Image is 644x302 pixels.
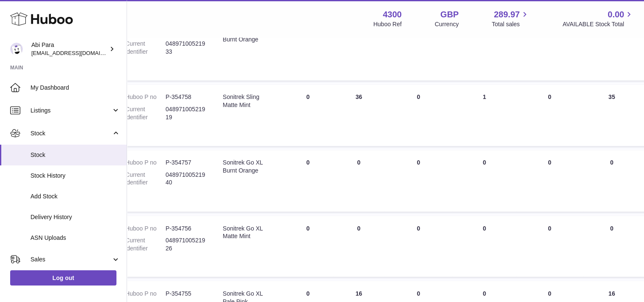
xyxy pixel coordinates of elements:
[125,289,166,297] dt: Huboo P no
[333,150,384,211] td: 0
[435,20,459,28] div: Currency
[30,255,111,264] span: Sales
[30,107,111,115] span: Listings
[30,129,111,137] span: Stock
[31,49,124,56] span: [EMAIL_ADDRESS][DOMAIN_NAME]
[10,270,116,286] a: Log out
[282,150,333,211] td: 0
[548,225,551,231] span: 0
[10,43,23,55] img: Abi@mifo.co.uk
[125,224,166,232] dt: Huboo P no
[166,289,206,297] dd: P-354755
[282,85,333,146] td: 0
[223,159,274,175] div: Sonitrek Go XL Burnt Orange
[333,216,384,277] td: 0
[492,20,529,28] span: Total sales
[562,9,634,28] a: 0.00 AVAILABLE Stock Total
[166,171,206,187] dd: 04897100521940
[166,224,206,232] dd: P-354756
[223,93,274,109] div: Sonitrek Sling Matte Mint
[125,105,166,121] dt: Current identifier
[548,159,551,166] span: 0
[548,93,551,100] span: 0
[384,150,453,211] td: 0
[30,172,120,180] span: Stock History
[453,216,516,277] td: 0
[548,290,551,297] span: 0
[333,19,384,80] td: 31
[453,150,516,211] td: 0
[453,85,516,146] td: 1
[333,85,384,146] td: 36
[494,9,520,20] span: 289.97
[223,224,274,240] div: Sonitrek Go XL Matte Mint
[583,85,641,146] td: 35
[492,9,529,28] a: 289.97 Total sales
[373,20,402,28] div: Huboo Ref
[166,93,206,101] dd: P-354758
[166,105,206,121] dd: 04897100521919
[384,85,453,146] td: 0
[282,19,333,80] td: 0
[583,19,641,80] td: 31
[453,19,516,80] td: 0
[125,40,166,56] dt: Current identifier
[30,151,120,159] span: Stock
[125,93,166,101] dt: Huboo P no
[383,9,402,20] strong: 4300
[125,171,166,187] dt: Current identifier
[583,150,641,211] td: 0
[125,236,166,252] dt: Current identifier
[125,159,166,167] dt: Huboo P no
[384,19,453,80] td: 0
[30,234,120,242] span: ASN Uploads
[31,41,108,57] div: Abi Para
[384,216,453,277] td: 0
[30,84,120,92] span: My Dashboard
[30,213,120,221] span: Delivery History
[583,216,641,277] td: 0
[440,9,459,20] strong: GBP
[166,40,206,56] dd: 04897100521933
[166,159,206,167] dd: P-354757
[166,236,206,252] dd: 04897100521926
[30,192,120,200] span: Add Stock
[282,216,333,277] td: 0
[608,9,624,20] span: 0.00
[562,20,634,28] span: AVAILABLE Stock Total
